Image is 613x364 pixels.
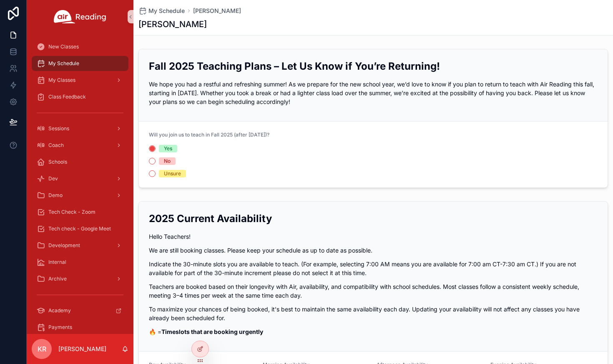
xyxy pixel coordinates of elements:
[48,125,69,132] span: Sessions
[164,157,171,165] div: No
[149,212,598,225] h2: 2025 Current Availability
[161,328,263,335] strong: Timeslots that are booking urgently
[149,232,598,241] p: Hello Teachers!
[193,7,241,15] a: [PERSON_NAME]
[149,305,598,322] p: To maximize your chances of being booked, it's best to maintain the same availability each day. U...
[164,145,172,152] div: Yes
[32,56,128,71] a: My Schedule
[48,43,79,50] span: New Classes
[48,60,79,67] span: My Schedule
[32,154,128,169] a: Schools
[164,170,181,177] div: Unsure
[48,77,75,83] span: My Classes
[48,192,63,199] span: Demo
[48,94,86,100] span: Class Feedback
[32,121,128,136] a: Sessions
[48,276,67,282] span: Archive
[149,246,598,255] p: We are still booking classes. Please keep your schedule as up to date as possible.
[149,282,598,300] p: Teachers are booked based on their longevity with Air, availability, and compatibility with schoo...
[32,271,128,286] a: Archive
[48,259,66,265] span: Internal
[38,344,46,354] span: KR
[149,80,598,106] p: We hope you had a restful and refreshing summer! As we prepare for the new school year, we’d love...
[32,188,128,203] a: Demo
[48,307,71,314] span: Academy
[32,303,128,318] a: Academy
[32,89,128,104] a: Class Feedback
[32,138,128,153] a: Coach
[48,242,80,249] span: Development
[48,225,111,232] span: Tech check - Google Meet
[149,59,598,73] h2: Fall 2025 Teaching Plans – Let Us Know if You’re Returning!
[32,205,128,220] a: Tech Check - Zoom
[32,221,128,236] a: Tech check - Google Meet
[32,171,128,186] a: Dev
[149,327,598,336] p: 🔥 =
[58,345,106,353] p: [PERSON_NAME]
[48,324,72,331] span: Payments
[48,175,58,182] span: Dev
[27,33,133,334] div: scrollable content
[32,73,128,88] a: My Classes
[48,209,95,215] span: Tech Check - Zoom
[149,131,269,138] span: Will you join us to teach in Fall 2025 (after [DATE])?
[32,238,128,253] a: Development
[32,255,128,270] a: Internal
[138,7,185,15] a: My Schedule
[148,7,185,15] span: My Schedule
[54,10,106,23] img: App logo
[149,260,598,277] p: Indicate the 30-minute slots you are available to teach. (For example, selecting 7:00 AM means yo...
[138,18,207,30] h1: [PERSON_NAME]
[48,159,67,165] span: Schools
[32,39,128,54] a: New Classes
[32,320,128,335] a: Payments
[48,142,64,149] span: Coach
